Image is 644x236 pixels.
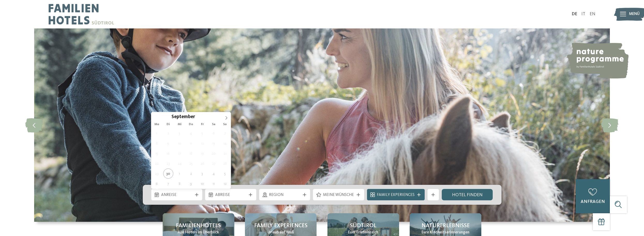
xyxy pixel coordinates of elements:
[195,114,212,119] input: Year
[197,148,207,158] span: September 19, 2025
[161,192,192,198] span: Anreise
[186,169,196,179] span: Oktober 2, 2025
[186,158,196,169] span: September 25, 2025
[197,123,208,126] span: Fr
[152,138,162,148] span: September 8, 2025
[163,128,173,138] span: September 2, 2025
[152,158,162,169] span: September 22, 2025
[197,158,207,169] span: September 26, 2025
[269,192,300,198] span: Region
[209,128,219,138] span: September 6, 2025
[209,158,219,169] span: September 27, 2025
[220,148,230,158] span: September 21, 2025
[209,179,219,189] span: Oktober 11, 2025
[34,28,610,222] img: Familienhotels Südtirol: The happy family places
[209,169,219,179] span: Oktober 4, 2025
[208,123,219,126] span: Sa
[163,138,173,148] span: September 9, 2025
[175,128,185,138] span: September 3, 2025
[566,43,628,79] img: nature programme by Familienhotels Südtirol
[254,222,308,230] span: Family Experiences
[178,230,219,235] span: Alle Hotels im Überblick
[186,179,196,189] span: Oktober 9, 2025
[267,230,294,235] span: Urlaub auf Maß
[171,115,195,120] span: September
[209,148,219,158] span: September 20, 2025
[581,200,605,204] span: anfragen
[629,11,640,17] span: Menü
[186,128,196,138] span: September 4, 2025
[186,148,196,158] span: September 18, 2025
[576,179,610,213] a: anfragen
[220,179,230,189] span: Oktober 12, 2025
[174,123,185,126] span: Mi
[323,192,354,198] span: Meine Wünsche
[572,12,577,16] a: DE
[152,128,162,138] span: September 1, 2025
[590,12,595,16] a: EN
[163,158,173,169] span: September 23, 2025
[220,158,230,169] span: September 28, 2025
[422,222,470,230] span: Naturerlebnisse
[163,148,173,158] span: September 16, 2025
[163,179,173,189] span: Oktober 7, 2025
[348,230,378,235] span: Euer Erlebnisreich
[152,169,162,179] span: September 29, 2025
[185,123,197,126] span: Do
[175,148,185,158] span: September 17, 2025
[215,192,246,198] span: Abreise
[197,128,207,138] span: September 5, 2025
[151,123,163,126] span: Mo
[581,12,585,16] a: IT
[220,128,230,138] span: September 7, 2025
[152,179,162,189] span: Oktober 6, 2025
[422,230,469,235] span: Eure Kindheitserinnerungen
[219,123,231,126] span: So
[175,138,185,148] span: September 10, 2025
[197,138,207,148] span: September 12, 2025
[209,138,219,148] span: September 13, 2025
[162,123,174,126] span: Di
[377,192,415,198] span: Family Experiences
[220,169,230,179] span: Oktober 5, 2025
[186,138,196,148] span: September 11, 2025
[350,222,377,230] span: Südtirol
[442,189,493,200] a: Hotel finden
[175,179,185,189] span: Oktober 8, 2025
[175,158,185,169] span: September 24, 2025
[197,179,207,189] span: Oktober 10, 2025
[176,222,221,230] span: Familienhotels
[163,169,173,179] span: September 30, 2025
[197,169,207,179] span: Oktober 3, 2025
[175,169,185,179] span: Oktober 1, 2025
[220,138,230,148] span: September 14, 2025
[152,148,162,158] span: September 15, 2025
